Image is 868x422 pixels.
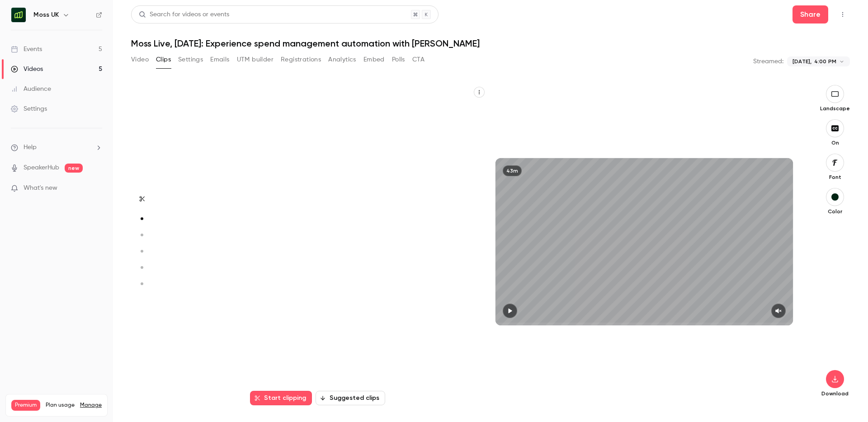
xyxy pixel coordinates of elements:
[139,10,229,19] div: Search for videos or events
[11,143,102,152] li: help-dropdown-opener
[24,183,57,193] span: What's new
[503,165,522,176] div: 43m
[237,52,274,67] button: UTM builder
[46,402,75,409] span: Plan usage
[281,52,321,67] button: Registrations
[11,45,42,54] div: Events
[65,164,83,173] span: new
[91,184,102,192] iframe: Noticeable Trigger
[80,402,102,409] a: Manage
[210,52,229,67] button: Emails
[156,52,171,67] button: Clips
[131,52,149,67] button: Video
[753,57,783,66] p: Streamed:
[820,105,850,112] p: Landscape
[814,57,836,66] span: 4:00 PM
[11,84,51,94] div: Audience
[11,8,26,22] img: Moss UK
[316,391,385,405] button: Suggested clips
[363,52,385,67] button: Embed
[821,173,849,181] p: Font
[793,57,811,66] span: [DATE],
[24,163,59,173] a: SpeakerHub
[11,104,47,113] div: Settings
[131,38,850,49] h1: Moss Live, [DATE]: Experience spend management automation with [PERSON_NAME]
[821,390,849,397] p: Download
[178,52,203,67] button: Settings
[821,139,849,146] p: On
[392,52,405,67] button: Polls
[821,208,849,215] p: Color
[328,52,356,67] button: Analytics
[33,10,59,19] h6: Moss UK
[250,391,312,405] button: Start clipping
[11,400,40,411] span: Premium
[793,5,828,23] button: Share
[412,52,425,67] button: CTA
[24,143,37,152] span: Help
[11,65,43,74] div: Videos
[835,7,850,22] button: Top Bar Actions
